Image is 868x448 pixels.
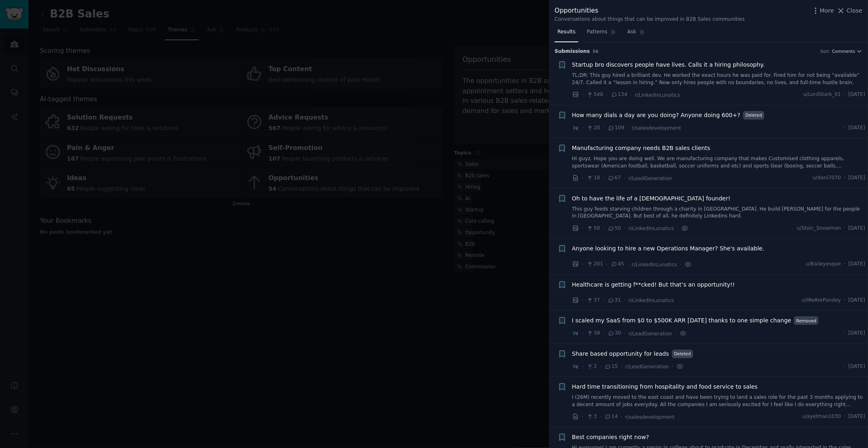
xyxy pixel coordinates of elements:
[632,262,677,267] span: r/LinkedInLunatics
[572,61,765,69] a: Startup bro discovers people have lives. Calls it a hiring philosophy.
[848,124,865,132] span: [DATE]
[625,26,648,42] a: Ask
[621,362,622,371] span: ·
[603,224,605,233] span: ·
[606,260,608,269] span: ·
[603,296,605,304] span: ·
[811,7,834,15] button: More
[572,244,765,253] a: Anyone looking to hire a new Operations Manager? She's available.
[586,330,600,337] span: 39
[582,413,584,421] span: ·
[844,91,846,98] span: ·
[844,124,846,132] span: ·
[844,413,846,420] span: ·
[802,297,841,304] span: u/WeArePandey
[848,330,865,337] span: [DATE]
[844,363,846,370] span: ·
[600,413,601,421] span: ·
[572,72,866,86] a: TL;DR: This guy hired a brilliant dev. He worked the exact hours he was paid for. Fired him for n...
[624,174,625,183] span: ·
[743,111,764,120] span: Deleted
[608,225,621,232] span: 50
[680,260,682,269] span: ·
[844,330,846,337] span: ·
[832,48,862,54] button: Comments
[624,296,625,304] span: ·
[630,91,632,99] span: ·
[572,316,791,325] a: I scaled my SaaS from $0 to $500K ARR [DATE] thanks to one simple change
[608,124,624,132] span: 109
[672,350,693,358] span: Deleted
[624,329,625,338] span: ·
[586,91,603,98] span: 548
[803,91,841,98] span: u/LordStark_01
[555,26,578,42] a: Results
[608,330,621,337] span: 30
[677,224,678,233] span: ·
[672,362,673,371] span: ·
[611,91,627,98] span: 134
[848,225,865,232] span: [DATE]
[572,206,866,220] a: This guy feeds starving children through a charity in [GEOGRAPHIC_DATA]. He build [PERSON_NAME] f...
[627,260,629,269] span: ·
[586,174,600,182] span: 18
[582,224,584,233] span: ·
[848,413,865,420] span: [DATE]
[848,91,865,98] span: [DATE]
[832,48,855,54] span: Comments
[632,125,681,131] span: r/salesdevelopment
[555,48,590,55] span: Submission s
[587,28,607,36] span: Patterns
[572,155,866,170] a: Hi guyz. Hope you are doing well. We are manufacturing company that makes Customised clothing app...
[572,144,711,152] a: Manufacturing company needs B2B sales clients
[847,7,862,15] span: Close
[625,414,675,420] span: r/salesdevelopment
[582,362,584,371] span: ·
[582,91,584,99] span: ·
[586,363,597,370] span: 2
[629,226,674,231] span: r/LinkedInLunatics
[555,6,745,16] div: Opportunities
[629,331,672,337] span: r/LeadGeneration
[582,124,584,132] span: ·
[558,28,575,36] span: Results
[848,363,865,370] span: [DATE]
[603,174,605,183] span: ·
[820,48,829,54] div: Sort
[837,7,862,15] button: Close
[582,260,584,269] span: ·
[625,364,669,370] span: r/LeadGeneration
[604,363,618,370] span: 15
[572,194,731,203] a: Oh to have the life of a [DEMOGRAPHIC_DATA] founder!
[593,49,599,54] span: 56
[675,329,676,338] span: ·
[572,350,669,358] a: Share based opportunity for leads
[586,225,600,232] span: 50
[820,7,834,15] span: More
[848,297,865,304] span: [DATE]
[600,362,601,371] span: ·
[572,383,758,391] a: Hard time transitioning from hospitality and food service to sales
[572,111,741,120] a: How many dials a day are you doing? Anyone doing 600+?
[608,174,621,182] span: 67
[624,224,625,233] span: ·
[584,26,619,42] a: Patterns
[627,28,636,36] span: Ask
[603,329,605,338] span: ·
[629,298,674,303] span: r/LinkedInLunatics
[844,261,846,268] span: ·
[806,261,841,268] span: u/Baileyesque
[844,297,846,304] span: ·
[572,281,735,289] a: Healthcare is getting f**cked! But that’s an opportunity!!
[604,413,618,420] span: 14
[603,124,605,132] span: ·
[572,433,649,441] a: Best companies right now?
